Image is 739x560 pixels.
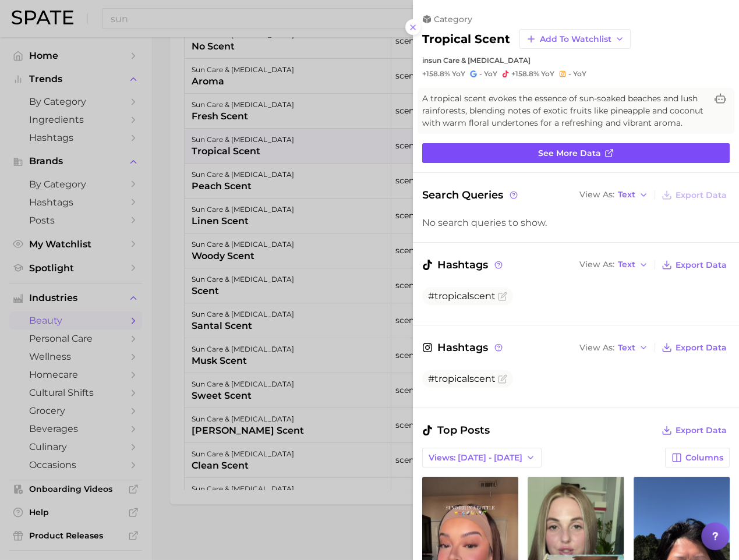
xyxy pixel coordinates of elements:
span: View As [579,345,614,351]
span: Export Data [676,190,727,200]
span: YoY [452,69,465,79]
span: +158.8% [422,69,450,78]
a: See more data [422,143,730,163]
button: Export Data [659,257,730,273]
span: Text [618,261,635,268]
span: #tropicalscent [428,373,496,384]
button: Flag as miscategorized or irrelevant [498,374,507,384]
span: YoY [484,69,497,79]
span: Search Queries [422,187,519,203]
span: Columns [685,453,723,463]
span: A tropical scent evokes the essence of sun-soaked beaches and lush rainforests, blending notes of... [422,93,706,129]
span: Views: [DATE] - [DATE] [429,453,522,463]
span: - [479,69,482,78]
span: Top Posts [422,422,490,438]
button: Export Data [659,422,730,438]
div: in [422,56,730,65]
span: YoY [541,69,554,79]
button: Views: [DATE] - [DATE] [422,448,542,467]
span: +158.8% [511,69,539,78]
span: YoY [573,69,586,79]
span: Add to Watchlist [540,34,611,44]
span: Hashtags [422,257,504,273]
button: Add to Watchlist [519,29,631,49]
span: View As [579,192,614,198]
button: View AsText [577,257,651,272]
span: View As [579,261,614,268]
div: No search queries to show. [422,217,730,228]
button: Columns [665,448,730,467]
button: View AsText [577,340,651,355]
span: Text [618,192,635,198]
span: Export Data [676,343,727,353]
span: Hashtags [422,339,504,356]
span: Export Data [676,260,727,270]
span: Export Data [676,426,727,435]
span: category [434,14,472,24]
span: See more data [538,148,601,158]
button: View AsText [577,187,651,203]
span: - [568,69,571,78]
h2: tropical scent [422,32,510,46]
button: Export Data [659,339,730,356]
span: sun care & [MEDICAL_DATA] [429,56,531,65]
button: Export Data [659,187,730,203]
span: #tropicalscent [428,290,496,302]
span: Text [618,345,635,351]
button: Flag as miscategorized or irrelevant [498,292,507,301]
